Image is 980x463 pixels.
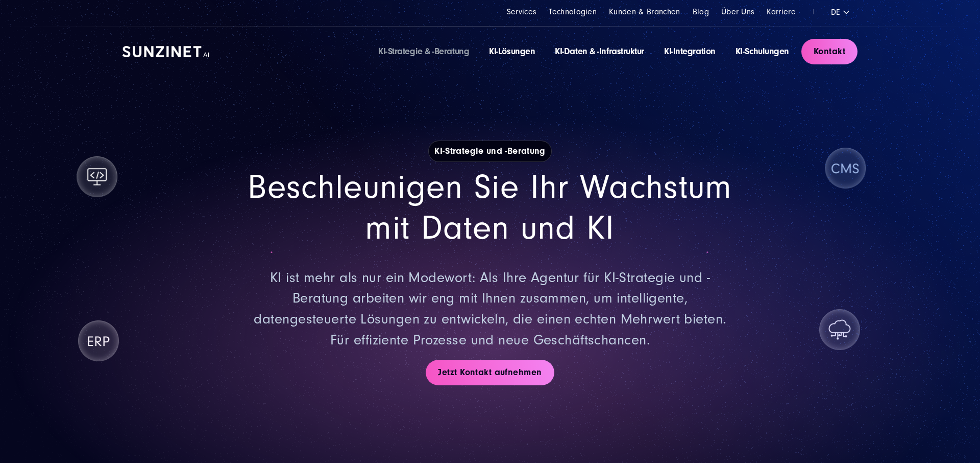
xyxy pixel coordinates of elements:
a: KI-Schulungen [736,46,789,57]
a: KI-Integration [664,46,716,57]
a: Services [507,7,537,16]
h1: KI-Strategie und -Beratung [428,141,551,162]
a: Jetzt Kontakt aufnehmen [426,360,554,385]
a: KI-Daten & -Infrastruktur [555,46,644,57]
div: Navigation Menu [378,45,789,58]
h2: Beschleunigen Sie Ihr Wachstum mit Daten und KI [248,167,732,248]
a: Blog [693,7,709,16]
p: KI ist mehr als nur ein Modewort: Als Ihre Agentur für KI-Strategie und -Beratung arbeiten wir en... [248,268,732,351]
a: Technologien [549,7,597,16]
a: Über Uns [721,7,755,16]
a: Kontakt [801,39,857,64]
a: Kunden & Branchen [609,7,680,16]
img: SUNZINET AI Logo [122,46,209,57]
div: Navigation Menu [507,6,796,18]
a: KI-Strategie & -Beratung [378,46,469,57]
a: KI-Lösungen [489,46,535,57]
a: Karriere [767,7,796,16]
